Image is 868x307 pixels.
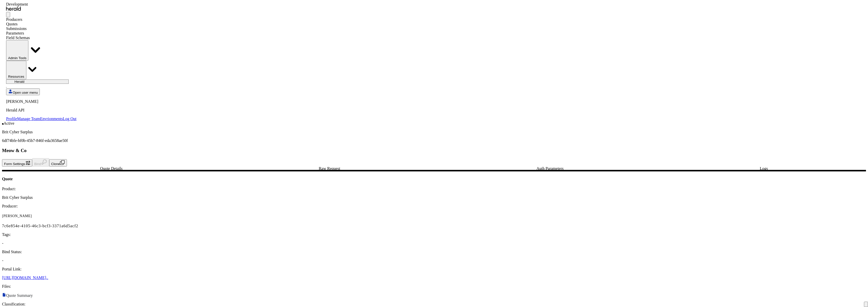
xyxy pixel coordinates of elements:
[319,167,340,171] span: Raw Request
[100,167,122,171] span: Quote Details
[6,40,28,61] button: internal dropdown menu
[6,31,77,36] div: Parameters
[2,224,866,228] p: 7c6e854e-4105-46c3-bcf3-3371a6d5acf2
[6,22,77,26] div: Quotes
[2,148,866,153] h3: Meow & Co
[6,36,77,40] div: Field Schemas
[6,7,21,11] img: Herald Logo
[760,167,768,171] span: Logs
[2,130,866,134] p: Brit Cyber Surplus
[2,138,866,143] p: 6df74bfe-bf0b-45b7-846f-eda3658ae50f
[2,213,866,220] p: [PERSON_NAME]
[2,241,866,246] p: -
[537,167,564,171] span: Auth Parameters
[2,258,866,263] p: -
[6,99,77,104] p: [PERSON_NAME]
[2,267,866,271] p: Portal Link:
[6,99,77,121] div: Open user menu
[49,159,67,167] button: Clone
[6,26,77,31] div: Submissions
[2,159,32,167] button: Form Settings
[2,232,866,237] p: Tags:
[40,117,63,121] a: Envrionments
[2,276,48,280] a: [URL][DOMAIN_NAME]..
[2,302,866,306] p: Classification:
[2,284,866,289] p: Files:
[2,177,866,181] h4: Quote
[6,108,77,112] p: Herald API
[63,117,77,121] a: Log Out
[32,158,49,167] button: Bind
[6,61,26,79] button: Resources dropdown menu
[13,91,38,94] span: Open user menu
[2,195,866,200] p: Brit Cyber Surplus
[6,88,40,95] button: Open user menu
[6,117,17,121] a: Profile
[17,117,40,121] a: Manage Team
[4,121,14,125] span: Active
[6,2,77,7] div: Development
[2,204,866,208] p: Producer:
[2,293,33,298] a: Quote Summary
[6,17,77,22] div: Producers
[2,187,866,191] p: Product:
[2,250,866,254] p: Bind Status:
